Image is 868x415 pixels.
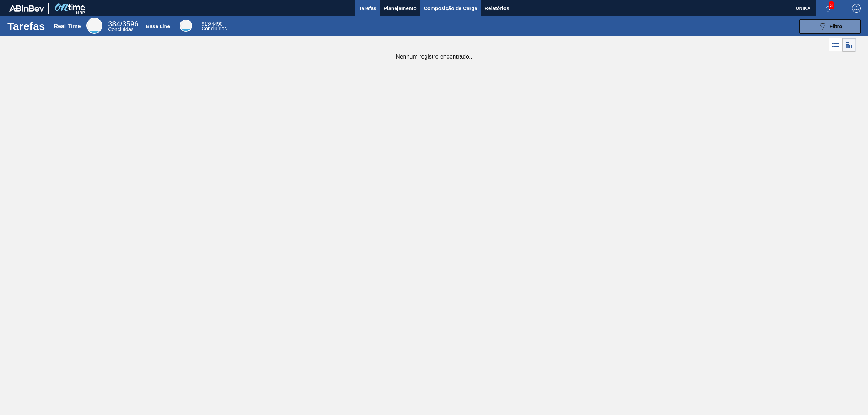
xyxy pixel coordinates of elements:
[816,3,839,13] button: Notificações
[86,18,102,34] div: Real Time
[146,23,170,29] div: Base Line
[9,5,44,12] img: TNhmsLtSVTkK8tSr43FrP2fwEKptu5GPRR3wAAAABJRU5ErkJggg==
[108,21,138,32] div: Real Time
[7,22,45,30] h1: Tarefas
[485,4,509,13] span: Relatórios
[108,26,133,32] span: Concluídas
[359,4,376,13] span: Tarefas
[201,22,227,31] div: Base Line
[201,21,210,27] span: 913
[201,26,227,31] span: Concluídas
[829,38,842,52] div: Visão em Lista
[384,4,417,13] span: Planejamento
[799,19,861,34] button: Filtro
[842,38,856,52] div: Visão em Cards
[829,1,834,9] span: 3
[108,20,138,28] span: / 3596
[830,23,842,29] span: Filtro
[108,20,120,28] span: 384
[201,21,222,27] span: / 4490
[852,4,861,13] img: Logout
[54,23,81,30] div: Real Time
[424,4,477,13] span: Composição de Carga
[180,20,192,32] div: Base Line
